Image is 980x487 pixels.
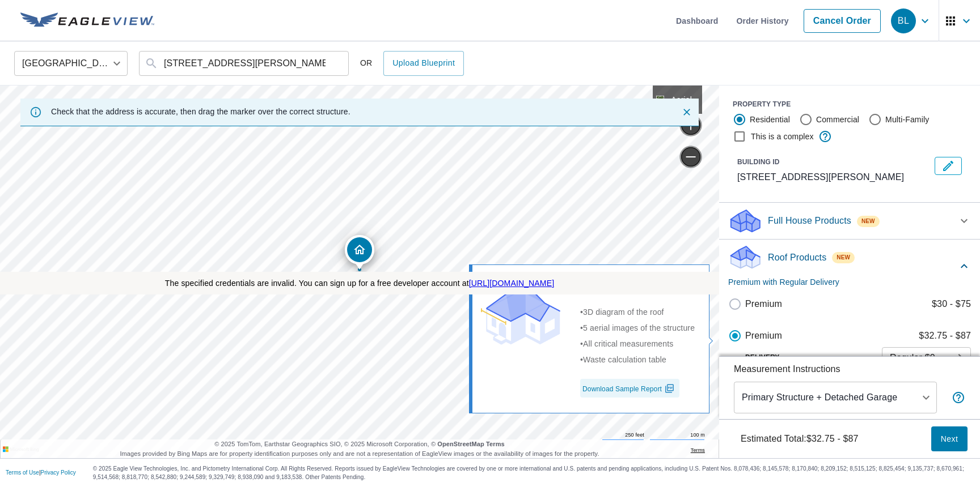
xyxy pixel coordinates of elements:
label: Multi-Family [885,114,929,125]
p: [STREET_ADDRESS][PERSON_NAME] [737,170,930,184]
div: • [580,336,695,352]
span: Next [940,432,958,446]
button: Edit building 1 [935,157,962,175]
span: Waste calculation table [583,355,666,364]
p: $30 - $75 [932,297,971,311]
img: EV Logo [20,12,154,29]
a: Privacy Policy [41,469,76,476]
a: Download Sample Report [580,379,679,398]
p: Full House Products [768,214,851,228]
div: Aerial [653,86,702,114]
div: BL [891,8,916,33]
div: Regular $0 [882,341,971,373]
span: Upload Blueprint [392,56,455,70]
p: Delivery [728,352,882,362]
a: Terms of Use [6,469,39,476]
p: Estimated Total: $32.75 - $87 [732,426,868,451]
div: Full House ProductsNew [728,207,971,234]
div: Aerial [668,86,695,114]
button: Close [679,105,694,119]
div: Dropped pin, building 1, Residential property, 600 Davis St Austin, TX 78701 [345,235,374,270]
a: Terms [691,447,705,454]
div: • [580,352,695,368]
span: All critical measurements [583,339,673,348]
span: New [837,253,850,262]
div: [GEOGRAPHIC_DATA] [14,48,128,79]
label: Residential [750,114,790,125]
span: © 2025 TomTom, Earthstar Geographics SIO, © 2025 Microsoft Corporation, © [214,439,505,449]
div: OR [360,51,464,76]
a: Terms [486,441,505,447]
div: • [580,304,695,320]
p: Roof Products [768,251,826,264]
label: This is a complex [751,131,814,142]
p: Check that the address is accurate, then drag the marker over the correct structure. [51,106,350,117]
p: Premium [745,297,782,311]
p: © 2025 Eagle View Technologies, Inc. and Pictometry International Corp. All Rights Reserved. Repo... [93,464,974,481]
label: Commercial [816,114,859,125]
div: PROPERTY TYPE [733,99,966,109]
div: • [580,320,695,336]
p: Measurement Instructions [734,362,965,376]
p: | [6,469,76,476]
img: Pdf Icon [662,383,677,394]
a: Cancel Order [804,9,881,33]
button: Next [931,426,968,452]
img: Premium [481,277,560,345]
span: New [861,217,875,226]
p: Premium with Regular Delivery [728,276,957,288]
input: Search by address or latitude-longitude [164,48,326,79]
span: 5 aerial images of the structure [583,323,695,332]
span: Your report will include the primary structure and a detached garage if one exists. [952,391,965,404]
div: Primary Structure + Detached Garage [734,382,937,413]
a: Current Level 17, Zoom Out [679,146,702,168]
a: OpenStreetMap [437,441,484,447]
p: Premium [745,329,782,343]
p: BUILDING ID [737,158,780,166]
a: [URL][DOMAIN_NAME] [469,279,555,288]
div: Roof ProductsNewPremium with Regular Delivery [728,244,971,288]
a: Upload Blueprint [383,51,464,76]
p: $32.75 - $87 [919,329,971,343]
span: 3D diagram of the roof [583,307,664,317]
